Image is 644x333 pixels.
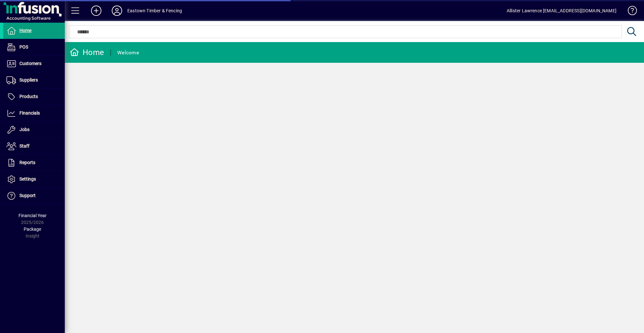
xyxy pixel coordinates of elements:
[3,155,65,171] a: Reports
[107,5,127,17] button: Profile
[86,5,107,17] button: Add
[507,6,616,16] div: Allister Lawrence [EMAIL_ADDRESS][DOMAIN_NAME]
[3,39,65,55] a: POS
[19,143,29,149] span: Staff
[19,193,36,198] span: Support
[19,77,38,83] span: Suppliers
[3,138,65,154] a: Staff
[3,188,65,204] a: Support
[19,127,29,132] span: Jobs
[127,6,182,16] div: Eastown Timber & Fencing
[19,28,31,33] span: Home
[19,61,41,66] span: Customers
[70,47,104,58] div: Home
[24,227,41,232] span: Package
[117,48,139,58] div: Welcome
[19,94,38,99] span: Products
[3,105,65,121] a: Financials
[3,56,65,72] a: Customers
[3,72,65,88] a: Suppliers
[3,171,65,187] a: Settings
[623,1,636,22] a: Knowledge Base
[3,89,65,105] a: Products
[18,213,47,218] span: Financial Year
[19,44,28,50] span: POS
[19,176,36,182] span: Settings
[3,122,65,138] a: Jobs
[19,110,40,116] span: Financials
[19,160,35,165] span: Reports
